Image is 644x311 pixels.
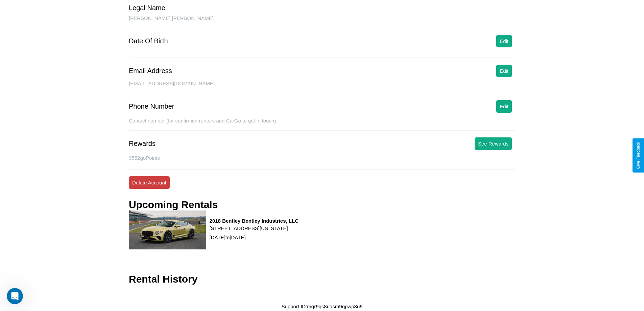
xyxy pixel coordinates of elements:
[496,65,512,77] button: Edit
[129,81,515,93] div: [EMAIL_ADDRESS][DOMAIN_NAME]
[129,103,174,110] div: Phone Number
[129,199,218,210] h3: Upcoming Rentals
[129,153,515,162] p: 9552 goPoints
[129,37,168,45] div: Date Of Birth
[129,4,165,12] div: Legal Name
[129,67,172,75] div: Email Address
[636,142,641,169] div: Give Feedback
[129,273,197,285] h3: Rental History
[129,118,515,131] div: Contact number (for confirmed renters and CarGo to get in touch).
[281,302,362,311] p: Support ID: mgr9qs8uasm9qpwp3u9
[475,137,512,150] button: See Rewards
[129,15,515,28] div: [PERSON_NAME] [PERSON_NAME]
[210,224,299,233] p: [STREET_ADDRESS][US_STATE]
[496,100,512,113] button: Edit
[7,288,23,304] iframe: Intercom live chat
[129,210,206,249] img: rental
[210,233,299,242] p: [DATE] to [DATE]
[129,176,170,189] button: Delete Account
[210,218,299,224] h3: 2018 Bentley Bentley Industries, LLC
[129,140,156,148] div: Rewards
[496,35,512,47] button: Edit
